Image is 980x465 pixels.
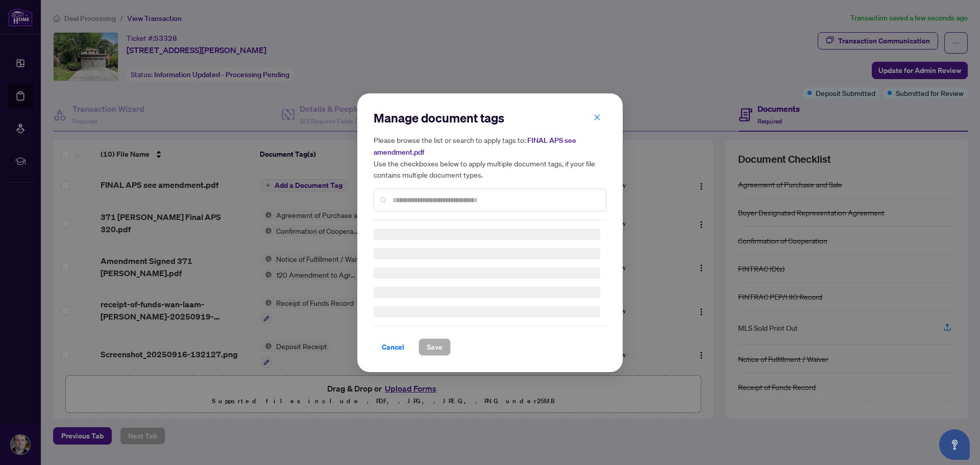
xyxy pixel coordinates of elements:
[374,134,606,180] h5: Please browse the list or search to apply tags to: Use the checkboxes below to apply multiple doc...
[939,429,970,460] button: Open asap
[374,338,412,356] button: Cancel
[374,136,576,157] span: FINAL APS see amendment.pdf
[419,338,451,356] button: Save
[374,110,606,126] h2: Manage document tags
[382,339,404,355] span: Cancel
[594,113,601,120] span: close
